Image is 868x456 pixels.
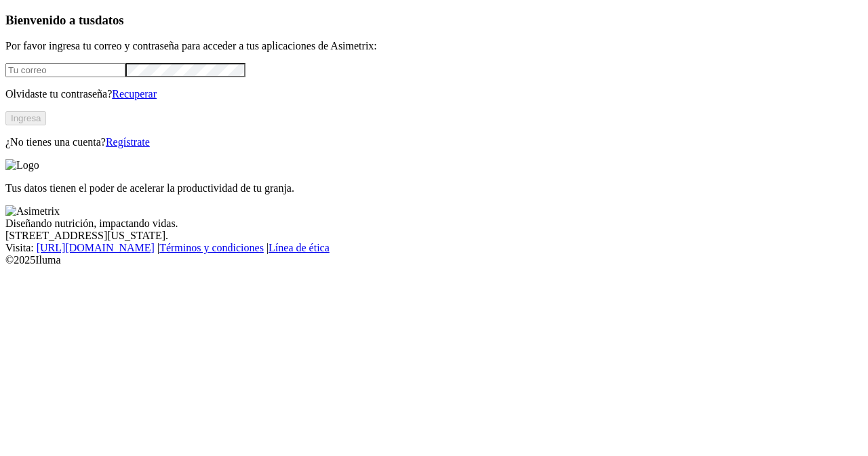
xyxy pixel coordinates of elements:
a: [URL][DOMAIN_NAME] [37,242,155,253]
div: © 2025 Iluma [5,254,863,266]
input: Tu correo [5,63,125,77]
img: Logo [5,159,39,171]
a: Regístrate [106,136,150,148]
a: Recuperar [112,88,157,100]
p: Por favor ingresa tu correo y contraseña para acceder a tus aplicaciones de Asimetrix: [5,40,863,52]
p: Tus datos tienen el poder de acelerar la productividad de tu granja. [5,182,863,194]
p: ¿No tienes una cuenta? [5,136,863,148]
div: [STREET_ADDRESS][US_STATE]. [5,230,863,242]
a: Línea de ética [269,242,330,253]
h3: Bienvenido a tus [5,13,863,28]
a: Términos y condiciones [159,242,264,253]
div: Visita : | | [5,242,863,254]
button: Ingresa [5,111,46,125]
p: Olvidaste tu contraseña? [5,88,863,100]
img: Asimetrix [5,205,60,217]
span: datos [95,13,124,27]
div: Diseñando nutrición, impactando vidas. [5,217,863,230]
